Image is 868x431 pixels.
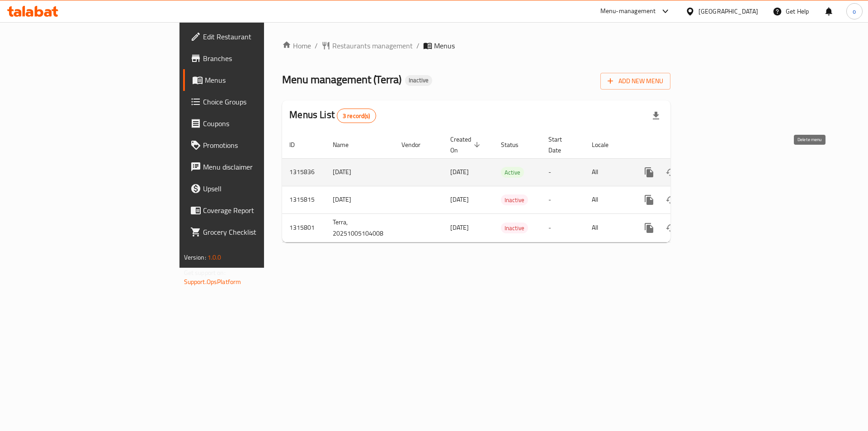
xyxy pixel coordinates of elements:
div: Inactive [501,223,528,233]
span: Edit Restaurant [203,31,317,42]
span: Name [333,139,360,150]
a: Coverage Report [183,199,325,221]
div: Inactive [405,75,432,86]
button: Change Status [660,161,682,183]
div: Menu-management [600,6,656,17]
button: more [638,161,660,183]
div: Inactive [501,194,528,205]
span: Created On [450,134,483,156]
nav: breadcrumb [282,40,670,51]
span: 3 record(s) [337,112,376,120]
span: [DATE] [450,194,469,205]
div: Active [501,167,524,178]
a: Support.OpsPlatform [184,276,241,288]
span: 1.0.0 [208,251,222,263]
span: [DATE] [450,222,469,233]
span: Coupons [203,118,317,129]
span: Status [501,139,530,150]
td: [DATE] [325,186,394,213]
button: Change Status [660,217,682,239]
div: Total records count [337,109,376,123]
a: Restaurants management [321,40,413,51]
span: Menus [434,40,455,51]
span: Branches [203,53,317,64]
span: Version: [184,251,206,263]
span: Choice Groups [203,96,317,107]
span: Menu management ( Terra ) [282,69,401,90]
span: Vendor [401,139,432,150]
span: Add New Menu [608,76,663,87]
span: Menus [205,75,317,85]
table: enhanced table [282,131,732,242]
span: ID [289,139,307,150]
td: Terra, 20251005104008 [325,213,394,242]
span: Active [501,167,524,178]
span: Inactive [405,76,432,84]
a: Menu disclaimer [183,156,325,178]
span: o [853,6,856,16]
button: more [638,217,660,239]
td: - [541,186,585,213]
a: Branches [183,47,325,69]
a: Grocery Checklist [183,221,325,243]
button: Add New Menu [600,73,670,90]
span: Coverage Report [203,205,317,216]
td: All [585,186,631,213]
span: [DATE] [450,166,469,178]
a: Choice Groups [183,91,325,113]
span: Start Date [548,134,574,156]
li: / [416,40,420,51]
h2: Menus List [289,108,376,123]
a: Upsell [183,178,325,199]
td: - [541,213,585,242]
th: Actions [631,131,732,159]
button: Change Status [660,189,682,211]
td: [DATE] [325,158,394,186]
td: All [585,158,631,186]
span: Restaurants management [332,40,413,51]
span: Locale [592,139,620,150]
button: more [638,189,660,211]
span: Inactive [501,195,528,205]
td: All [585,213,631,242]
span: Upsell [203,183,317,194]
span: Get support on: [184,267,226,279]
a: Edit Restaurant [183,26,325,47]
a: Promotions [183,134,325,156]
span: Promotions [203,140,317,151]
div: [GEOGRAPHIC_DATA] [698,6,758,16]
a: Coupons [183,113,325,134]
span: Menu disclaimer [203,161,317,172]
span: Inactive [501,223,528,233]
td: - [541,158,585,186]
span: Grocery Checklist [203,227,317,237]
a: Menus [183,69,325,91]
